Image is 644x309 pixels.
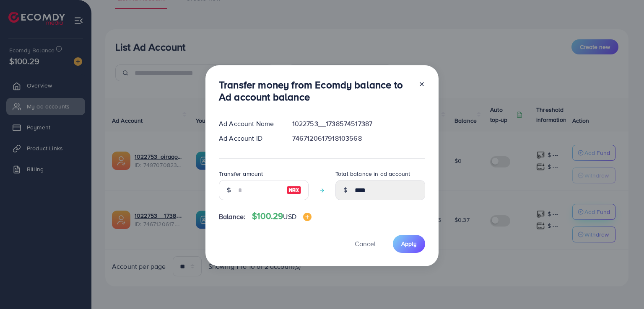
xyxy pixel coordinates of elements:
button: Apply [393,235,425,253]
div: Ad Account Name [212,119,286,129]
div: Ad Account ID [212,134,286,143]
span: USD [283,212,296,221]
img: image [286,185,301,195]
img: image [303,213,312,221]
label: Transfer amount [219,170,263,178]
h3: Transfer money from Ecomdy balance to Ad account balance [219,79,412,103]
span: Balance: [219,212,245,221]
span: Apply [401,239,417,248]
span: Cancel [355,239,376,248]
label: Total balance in ad account [335,170,410,178]
button: Cancel [344,235,386,253]
h4: $100.29 [252,211,312,221]
div: 1022753__1738574517387 [286,119,432,129]
iframe: Chat [608,271,638,303]
div: 7467120617918103568 [286,134,432,143]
